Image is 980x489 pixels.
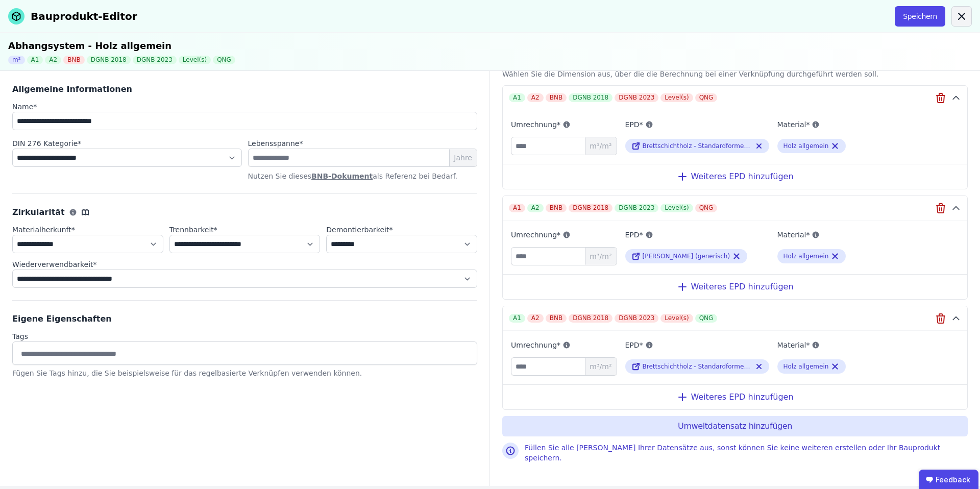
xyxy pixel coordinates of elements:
div: m² [8,56,25,64]
p: Nutzen Sie dieses als Referenz bei Bedarf. [248,171,478,181]
label: audits.requiredField [12,225,163,235]
label: audits.requiredField [12,102,37,112]
div: DGNB 2023 [615,314,658,323]
div: Allgemeine Informationen [12,83,477,95]
div: Level(s) [660,93,693,102]
div: Level(s) [660,314,693,323]
div: Holz allgemein [783,142,829,150]
label: audits.requiredField [169,225,321,235]
div: DGNB 2018 [87,56,131,64]
div: Abhangsystem - Holz allgemein [8,39,972,53]
div: A1 [509,314,525,323]
div: Holz allgemein [783,362,829,371]
a: BNB-Dokument [311,172,373,180]
label: Material* [777,339,921,351]
div: A1 [509,93,525,102]
div: QNG [695,93,718,102]
div: QNG [213,56,235,64]
div: A1 [27,56,43,64]
div: Weiteres EPD hinzufügen [503,164,967,189]
button: Umweltdatensatz hinzufügen [502,416,968,436]
div: A2 [527,204,544,212]
span: [PERSON_NAME] (generisch) [643,253,730,260]
label: Tags [12,331,477,341]
div: A2 [527,93,544,102]
div: A2 [45,56,61,64]
label: Umrechnung* [511,118,617,131]
div: Bauprodukt-Editor [31,9,137,23]
label: Material* [777,118,921,131]
div: DGNB 2018 [569,93,612,102]
label: Umrechnung* [511,339,617,351]
div: Level(s) [179,56,211,64]
div: QNG [695,314,718,323]
span: m³/m² [585,137,616,155]
label: audits.requiredField [326,225,477,235]
label: Umrechnung* [511,229,617,241]
div: BNB [63,56,84,64]
div: QNG [695,204,718,212]
button: A1A2BNBDGNB 2018DGNB 2023Level(s)QNG [503,196,967,221]
button: A1A2BNBDGNB 2018DGNB 2023Level(s)QNG [503,86,967,110]
div: Level(s) [660,204,693,212]
div: Zirkularität [12,206,477,218]
label: Material* [777,229,921,241]
div: DGNB 2023 [615,204,658,212]
span: m³/m² [585,248,616,265]
span: Brettschichtholz - Standardformen (Durchschnitt DE) [643,363,804,370]
div: Holz allgemein [783,252,829,260]
div: A1 [509,204,525,212]
div: DGNB 2018 [569,314,612,323]
div: BNB [546,204,567,212]
label: audits.requiredField [12,138,242,149]
span: Jahre [449,149,477,166]
div: Füllen Sie alle [PERSON_NAME] Ihrer Datensätze aus, sonst können Sie keine weiteren erstellen ode... [525,443,968,463]
div: Weiteres EPD hinzufügen [503,384,967,409]
span: m³/m² [585,358,616,375]
div: DGNB 2023 [615,93,658,102]
div: BNB [546,93,567,102]
div: A2 [527,314,544,323]
div: BNB [546,314,567,323]
label: audits.requiredField [248,138,303,149]
div: DGNB 2023 [133,56,177,64]
div: Wählen Sie die Dimension aus, über die die Berechnung bei einer Verknüpfung durchgeführt werden s... [502,69,968,79]
div: DGNB 2018 [569,204,612,212]
div: Fügen Sie Tags hinzu, die Sie beispielsweise für das regelbasierte Verknüpfen verwenden können. [12,368,477,378]
button: Speichern [895,6,945,27]
div: Eigene Eigenschaften [12,313,477,325]
label: audits.requiredField [12,259,477,270]
button: A1A2BNBDGNB 2018DGNB 2023Level(s)QNG [503,306,967,331]
span: Brettschichtholz - Standardformen (Durchschnitt DE) [643,142,804,150]
div: Weiteres EPD hinzufügen [503,274,967,299]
